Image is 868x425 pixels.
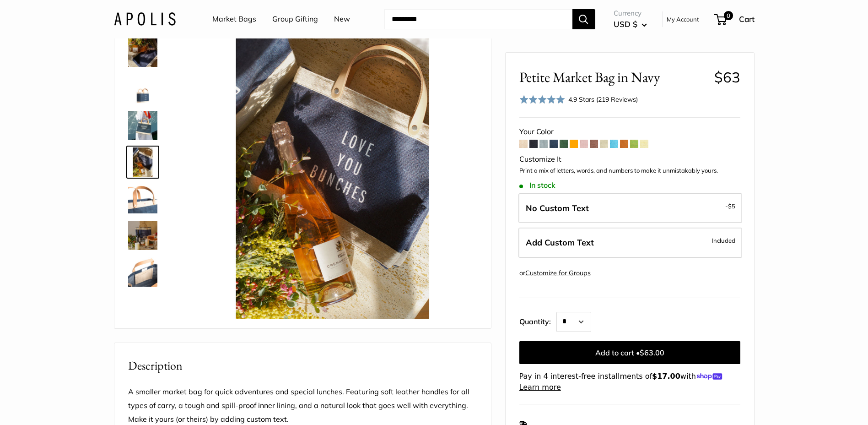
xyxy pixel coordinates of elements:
a: Petite Market Bag in Navy [126,109,159,142]
img: Petite Market Bag in Navy [128,38,157,67]
span: USD $ [614,19,637,29]
iframe: Sign Up via Text for Offers [7,390,98,418]
button: Add to cart •$63.00 [519,341,740,364]
a: My Account [667,14,699,25]
label: Leave Blank [518,193,742,223]
img: Petite Market Bag in Navy [128,111,157,140]
span: $63 [714,68,740,86]
a: Petite Market Bag in Navy [126,146,159,179]
img: Petite Market Bag in Navy [188,29,477,319]
a: New [334,12,350,26]
a: 0 Cart [715,12,755,27]
button: USD $ [614,17,647,32]
img: Petite Market Bag in Navy [128,221,157,250]
label: Add Custom Text [518,228,742,258]
span: Cart [739,14,755,24]
label: Quantity: [519,309,556,332]
a: Customize for Groups [525,269,591,277]
div: 4.9 Stars (219 Reviews) [568,94,638,104]
p: Print a mix of letters, words, and numbers to make it unmistakably yours. [519,166,740,175]
img: description_Inner pocket good for daily drivers. [128,257,157,287]
div: Your Color [519,125,740,139]
div: 4.9 Stars (219 Reviews) [519,93,638,106]
span: Included [712,235,735,246]
a: Market Bags [212,12,256,26]
a: Petite Market Bag in Navy [126,219,159,252]
div: Customize It [519,153,740,166]
img: Petite Market Bag in Navy [128,147,157,177]
a: Petite Market Bag in Navy [126,72,159,105]
span: $63.00 [640,348,664,357]
h2: Description [128,357,477,375]
img: Petite Market Bag in Navy [128,74,157,104]
img: description_Seal of authenticity printed on the backside of every bag. [128,294,157,323]
a: Group Gifting [272,12,318,26]
button: Search [572,9,595,29]
span: No Custom Text [526,202,589,213]
span: In stock [519,181,555,190]
span: 0 [723,11,733,20]
input: Search... [384,9,572,29]
img: Apolis [114,12,176,26]
span: - [725,200,735,211]
a: description_Super soft and durable leather handles. [126,182,159,215]
span: Petite Market Bag in Navy [519,69,707,86]
span: $5 [728,202,735,209]
a: description_Inner pocket good for daily drivers. [126,256,159,289]
a: description_Seal of authenticity printed on the backside of every bag. [126,292,159,325]
span: Currency [614,7,647,20]
div: or [519,267,591,279]
span: Add Custom Text [526,237,594,248]
a: Petite Market Bag in Navy [126,36,159,69]
img: description_Super soft and durable leather handles. [128,184,157,213]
